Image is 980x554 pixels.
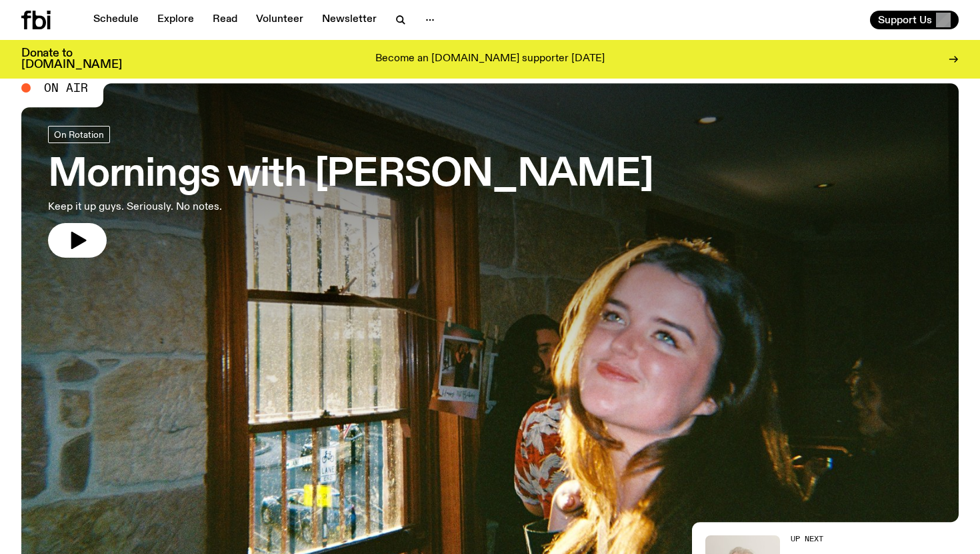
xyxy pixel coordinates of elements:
[149,11,202,29] a: Explore
[48,199,389,215] p: Keep it up guys. Seriously. No notes.
[870,11,959,29] button: Support Us
[44,82,88,94] span: On Air
[48,126,653,258] a: Mornings with [PERSON_NAME]Keep it up guys. Seriously. No notes.
[248,11,311,29] a: Volunteer
[314,11,385,29] a: Newsletter
[85,11,147,29] a: Schedule
[205,11,245,29] a: Read
[878,14,932,26] span: Support Us
[375,53,605,65] p: Become an [DOMAIN_NAME] supporter [DATE]
[21,48,122,71] h3: Donate to [DOMAIN_NAME]
[791,535,959,543] h2: Up Next
[48,126,110,143] a: On Rotation
[48,156,653,194] h3: Mornings with [PERSON_NAME]
[54,129,104,139] span: On Rotation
